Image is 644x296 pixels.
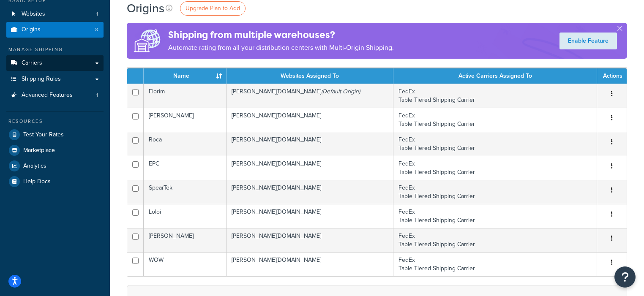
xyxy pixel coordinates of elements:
[393,228,597,252] td: FedEx Table Tiered Shipping Carrier
[6,174,104,189] a: Help Docs
[22,76,61,83] span: Shipping Rules
[321,87,360,96] i: (Default Origin)
[144,204,226,228] td: Loloi
[393,84,597,108] td: FedEx Table Tiered Shipping Carrier
[393,68,597,84] th: Active Carriers Assigned To
[95,26,98,33] span: 8
[96,11,98,18] span: 1
[96,92,98,99] span: 1
[6,22,104,38] a: Origins 8
[144,132,226,156] td: Roca
[6,6,104,22] a: Websites 1
[393,132,597,156] td: FedEx Table Tiered Shipping Carrier
[144,68,226,84] th: Name : activate to sort column ascending
[144,108,226,132] td: [PERSON_NAME]
[22,60,42,67] span: Carriers
[6,55,104,71] a: Carriers
[168,42,394,54] p: Automate rating from all your distribution centers with Multi-Origin Shipping.
[6,71,104,87] a: Shipping Rules
[559,33,617,49] a: Enable Feature
[6,127,104,142] a: Test Your Rates
[6,22,104,38] li: Origins
[144,156,226,180] td: EPC
[226,132,393,156] td: [PERSON_NAME][DOMAIN_NAME]
[226,68,393,84] th: Websites Assigned To
[6,46,104,53] div: Manage Shipping
[614,266,636,288] button: Open Resource Center
[226,108,393,132] td: [PERSON_NAME][DOMAIN_NAME]
[23,163,46,170] span: Analytics
[144,228,226,252] td: [PERSON_NAME]
[23,178,51,185] span: Help Docs
[226,84,393,108] td: [PERSON_NAME][DOMAIN_NAME]
[393,108,597,132] td: FedEx Table Tiered Shipping Carrier
[23,131,64,138] span: Test Your Rates
[22,92,73,99] span: Advanced Features
[6,6,104,22] li: Websites
[393,204,597,228] td: FedEx Table Tiered Shipping Carrier
[23,147,55,154] span: Marketplace
[186,4,240,13] span: Upgrade Plan to Add
[6,158,104,174] a: Analytics
[6,87,104,103] a: Advanced Features 1
[168,28,394,42] h4: Shipping from multiple warehouses?
[22,11,45,18] span: Websites
[144,252,226,276] td: WOW
[6,143,104,158] a: Marketplace
[226,228,393,252] td: [PERSON_NAME][DOMAIN_NAME]
[393,156,597,180] td: FedEx Table Tiered Shipping Carrier
[226,180,393,204] td: [PERSON_NAME][DOMAIN_NAME]
[180,1,246,16] a: Upgrade Plan to Add
[144,180,226,204] td: SpearTek
[144,84,226,108] td: Florim
[22,26,41,33] span: Origins
[226,204,393,228] td: [PERSON_NAME][DOMAIN_NAME]
[226,252,393,276] td: [PERSON_NAME][DOMAIN_NAME]
[226,156,393,180] td: [PERSON_NAME][DOMAIN_NAME]
[127,23,168,59] img: ad-origins-multi-dfa493678c5a35abed25fd24b4b8a3fa3505936ce257c16c00bdefe2f3200be3.png
[6,87,104,103] li: Advanced Features
[6,118,104,125] div: Resources
[393,252,597,276] td: FedEx Table Tiered Shipping Carrier
[597,68,627,84] th: Actions
[393,180,597,204] td: FedEx Table Tiered Shipping Carrier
